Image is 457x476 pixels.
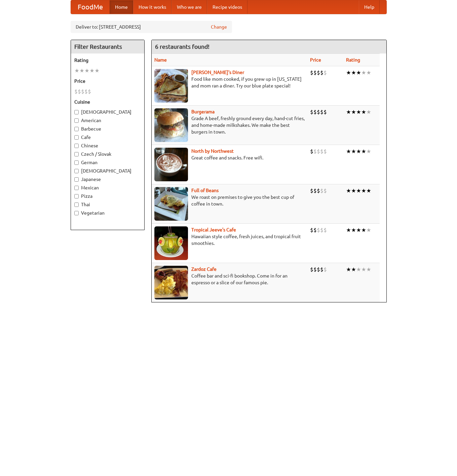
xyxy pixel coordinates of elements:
[346,57,360,63] a: Rating
[154,69,188,103] img: sallys.jpg
[359,0,380,14] a: Help
[366,226,371,234] li: ★
[191,188,219,193] a: Full of Beans
[74,160,79,165] input: German
[351,266,356,273] li: ★
[71,40,144,53] h4: Filter Restaurants
[155,43,210,50] ng-pluralize: 6 restaurants found!
[71,21,232,33] div: Deliver to: [STREET_ADDRESS]
[81,88,84,95] li: $
[74,184,141,191] label: Mexican
[154,154,305,161] p: Great coffee and snacks. Free wifi.
[323,108,327,116] li: $
[346,266,351,273] li: ★
[346,187,351,194] li: ★
[366,69,371,76] li: ★
[74,118,79,123] input: American
[154,148,188,181] img: north.jpg
[88,88,91,95] li: $
[323,148,327,155] li: $
[74,135,79,140] input: Cafe
[361,148,366,155] li: ★
[74,151,141,157] label: Czech / Slovak
[110,0,133,14] a: Home
[74,201,141,208] label: Thai
[361,69,366,76] li: ★
[74,117,141,124] label: American
[320,148,323,155] li: $
[310,69,313,76] li: $
[74,109,141,115] label: [DEMOGRAPHIC_DATA]
[154,272,305,286] p: Coffee bar and sci-fi bookshop. Come in for an espresso or a slice of our famous pie.
[154,76,305,89] p: Food like mom cooked, if you grew up in [US_STATE] and mom ran a diner. Try our blue plate special!
[74,211,79,215] input: Vegetarian
[207,0,247,14] a: Recipe videos
[356,226,361,234] li: ★
[84,88,88,95] li: $
[323,69,327,76] li: $
[71,0,110,14] a: FoodMe
[74,57,141,64] h5: Rating
[78,88,81,95] li: $
[211,24,227,30] a: Change
[89,67,94,74] li: ★
[154,187,188,221] img: beans.jpg
[320,187,323,194] li: $
[313,266,317,273] li: $
[346,69,351,76] li: ★
[351,187,356,194] li: ★
[361,108,366,116] li: ★
[74,193,141,199] label: Pizza
[356,148,361,155] li: ★
[74,186,79,190] input: Mexican
[74,134,141,141] label: Cafe
[323,266,327,273] li: $
[323,187,327,194] li: $
[310,226,313,234] li: $
[79,67,84,74] li: ★
[154,266,188,299] img: zardoz.jpg
[310,148,313,155] li: $
[361,226,366,234] li: ★
[356,266,361,273] li: ★
[74,78,141,84] h5: Price
[84,67,89,74] li: ★
[74,194,79,198] input: Pizza
[366,187,371,194] li: ★
[366,108,371,116] li: ★
[94,67,100,74] li: ★
[317,69,320,76] li: $
[351,148,356,155] li: ★
[191,70,244,75] b: [PERSON_NAME]'s Diner
[320,108,323,116] li: $
[154,57,167,63] a: Name
[310,108,313,116] li: $
[154,194,305,207] p: We roast on premises to give you the best cup of coffee in town.
[74,203,79,207] input: Thai
[323,226,327,234] li: $
[74,110,79,114] input: [DEMOGRAPHIC_DATA]
[191,109,215,114] a: Burgerama
[74,210,141,216] label: Vegetarian
[74,168,141,174] label: [DEMOGRAPHIC_DATA]
[320,69,323,76] li: $
[74,144,79,148] input: Chinese
[317,226,320,234] li: $
[154,108,188,142] img: burgerama.jpg
[74,127,79,131] input: Barbecue
[154,226,188,260] img: jeeves.jpg
[191,266,217,272] a: Zardoz Cafe
[172,0,207,14] a: Who we are
[310,266,313,273] li: $
[351,226,356,234] li: ★
[74,152,79,156] input: Czech / Slovak
[346,226,351,234] li: ★
[346,108,351,116] li: ★
[191,227,236,232] a: Tropical Jeeve's Cafe
[313,108,317,116] li: $
[74,142,141,149] label: Chinese
[317,187,320,194] li: $
[313,69,317,76] li: $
